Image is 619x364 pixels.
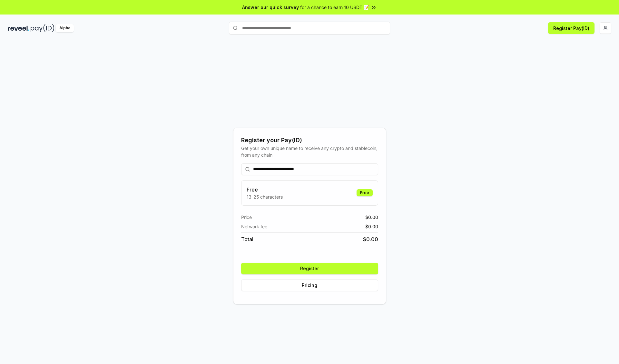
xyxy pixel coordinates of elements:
[8,24,29,32] img: reveel_dark
[357,189,373,196] div: Free
[241,214,252,221] span: Price
[241,280,378,291] button: Pricing
[247,193,283,200] p: 13-25 characters
[241,235,253,243] span: Total
[31,24,54,32] img: pay_id
[365,223,378,230] span: $ 0.00
[241,223,267,230] span: Network fee
[300,4,369,11] span: for a chance to earn 10 USDT 📝
[56,24,74,32] div: Alpha
[365,214,378,221] span: $ 0.00
[548,22,594,34] button: Register Pay(ID)
[241,263,378,274] button: Register
[242,4,299,11] span: Answer our quick survey
[247,186,283,193] h3: Free
[363,235,378,243] span: $ 0.00
[241,145,378,158] div: Get your own unique name to receive any crypto and stablecoin, from any chain
[241,136,378,145] div: Register your Pay(ID)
